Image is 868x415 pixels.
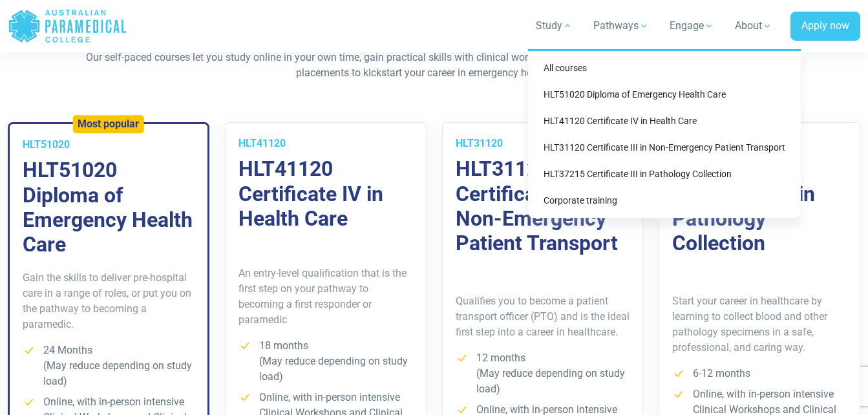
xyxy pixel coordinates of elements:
[456,293,630,340] p: Qualifies you to become a patient transport officer (PTO) and is the ideal first step into a care...
[23,343,195,389] li: 24 Months (May reduce depending on study load)
[78,118,139,131] h5: Most popular
[238,156,413,231] h3: HLT41120 Certificate IV in Health Care
[672,293,847,356] p: Start your career in healthcare by learning to collect blood and other pathology specimens in a s...
[8,5,127,47] a: Australian Paramedical College
[456,137,503,149] span: HLT31120
[662,8,722,44] a: Engage
[238,137,286,149] span: HLT41120
[238,338,413,385] li: 18 months (May reduce depending on study load)
[456,350,630,397] li: 12 months (May reduce depending on study load)
[727,8,780,44] a: About
[790,12,860,41] a: Apply now
[528,8,580,44] a: Study
[23,158,195,257] h3: HLT51020 Diploma of Emergency Health Care
[72,50,796,81] p: Our self-paced courses let you study online in your own time, gain practical skills with clinical...
[456,156,630,256] h3: HLT31120 Certificate III in Non-Emergency Patient Transport
[23,138,70,151] span: HLT51020
[586,8,657,44] a: Pathways
[672,366,847,381] li: 6-12 months
[238,266,413,328] p: An entry-level qualification that is the first step on your pathway to becoming a first responder...
[23,270,195,332] p: Gain the skills to deliver pre-hospital care in a range of roles, or put you on the pathway to be...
